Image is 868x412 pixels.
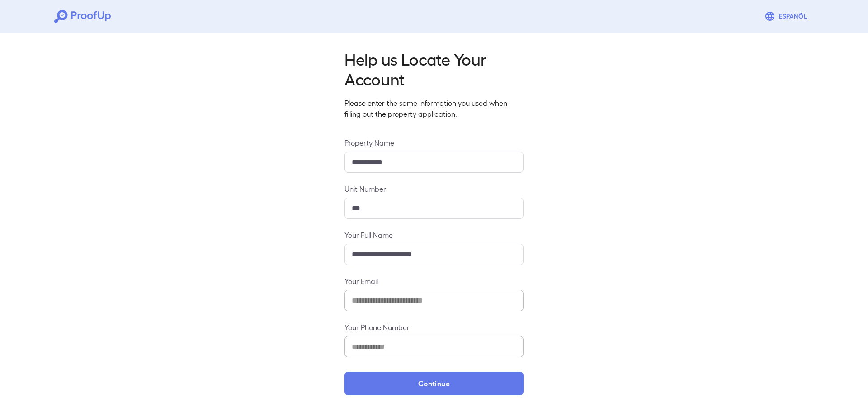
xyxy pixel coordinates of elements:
[344,49,524,89] h2: Help us Locate Your Account
[344,372,524,395] button: Continue
[344,276,524,286] label: Your Email
[344,322,524,332] label: Your Phone Number
[761,7,814,25] button: Espanõl
[344,137,524,148] label: Property Name
[344,184,524,194] label: Unit Number
[344,98,524,119] p: Please enter the same information you used when filling out the property application.
[344,230,524,240] label: Your Full Name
